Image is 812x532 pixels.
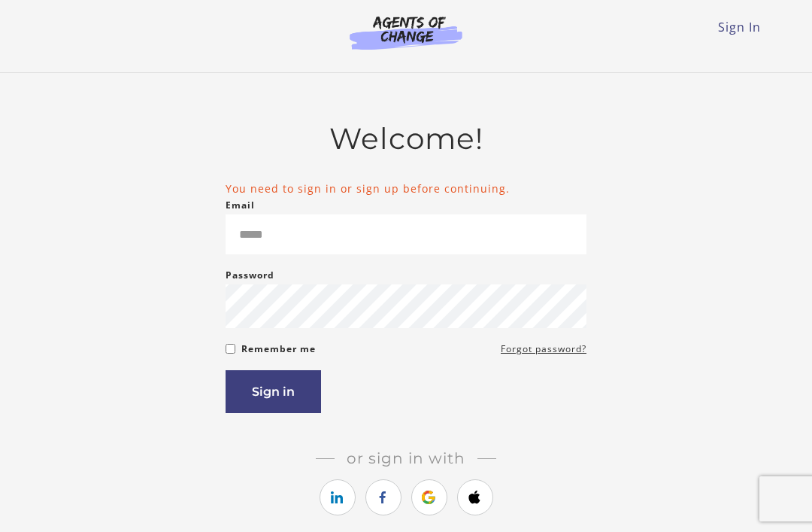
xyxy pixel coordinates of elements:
[226,121,586,157] h2: Welcome!
[334,15,478,50] img: Agents of Change Logo
[226,196,255,214] label: Email
[226,370,321,413] button: Sign in
[320,479,356,515] a: https://courses.thinkific.com/users/auth/linkedin?ss%5Breferral%5D=&ss%5Buser_return_to%5D=%2Fcou...
[501,340,586,358] a: Forgot password?
[365,479,401,515] a: https://courses.thinkific.com/users/auth/facebook?ss%5Breferral%5D=&ss%5Buser_return_to%5D=%2Fcou...
[411,479,447,515] a: https://courses.thinkific.com/users/auth/google?ss%5Breferral%5D=&ss%5Buser_return_to%5D=%2Fcours...
[226,266,274,284] label: Password
[457,479,493,515] a: https://courses.thinkific.com/users/auth/apple?ss%5Breferral%5D=&ss%5Buser_return_to%5D=%2Fcourse...
[241,340,316,358] label: Remember me
[226,181,586,196] li: You need to sign in or sign up before continuing.
[718,19,761,35] a: Sign In
[335,449,477,467] span: Or sign in with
